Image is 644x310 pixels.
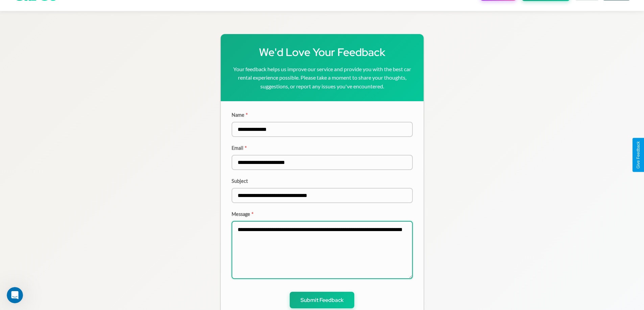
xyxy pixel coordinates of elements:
[232,65,413,91] p: Your feedback helps us improve our service and provide you with the best car rental experience po...
[232,45,413,59] h1: We'd Love Your Feedback
[636,141,641,169] div: Give Feedback
[232,145,413,151] label: Email
[7,287,23,303] iframe: Intercom live chat
[232,112,413,118] label: Name
[232,178,413,184] label: Subject
[290,292,354,308] button: Submit Feedback
[232,211,413,217] label: Message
